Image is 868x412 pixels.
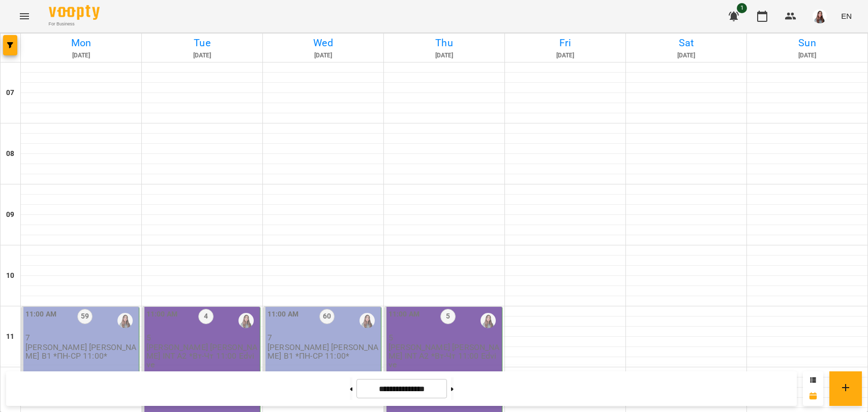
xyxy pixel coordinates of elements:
label: 5 [440,309,456,324]
label: 11:00 AM [388,309,420,320]
img: Несвіт Єлізавета [481,313,496,328]
p: 5 [146,333,258,342]
h6: 11 [6,331,14,342]
label: 59 [77,309,93,324]
h6: 07 [6,87,14,99]
h6: Sat [627,35,745,51]
p: [PERSON_NAME] [PERSON_NAME] INT А2 *Вт-Чт 11:00 Edvive [388,343,500,369]
h6: 08 [6,148,14,160]
p: [PERSON_NAME] [PERSON_NAME] В1 *ПН-СР 11:00* [25,343,137,361]
h6: 10 [6,270,14,281]
h6: Wed [264,35,382,51]
label: 4 [198,309,214,324]
h6: Fri [506,35,624,51]
button: Menu [12,4,37,28]
label: 11:00 AM [267,309,298,320]
h6: Mon [22,35,140,51]
h6: Tue [143,35,261,51]
img: Несвіт Єлізавета [117,313,133,328]
h6: [DATE] [749,51,866,60]
h6: Sun [749,35,866,51]
span: For Business [49,21,100,27]
img: Несвіт Єлізавета [360,313,375,328]
p: 5 [388,333,500,342]
button: EN [837,7,856,25]
h6: [DATE] [627,51,745,60]
h6: [DATE] [506,51,624,60]
label: 11:00 AM [25,309,56,320]
span: 1 [737,3,747,13]
p: 7 [25,333,137,342]
p: [PERSON_NAME] [PERSON_NAME] В1 *ПН-СР 11:00* [267,343,379,361]
h6: Thu [385,35,503,51]
h6: [DATE] [385,51,503,60]
label: 11:00 AM [146,309,177,320]
img: Voopty Logo [49,5,100,20]
span: EN [841,11,852,21]
h6: [DATE] [264,51,382,60]
h6: 09 [6,209,14,220]
h6: [DATE] [22,51,140,60]
p: 7 [267,333,379,342]
label: 60 [319,309,335,324]
p: [PERSON_NAME] [PERSON_NAME] INT А2 *Вт-Чт 11:00 Edvive [146,343,258,369]
img: Несвіт Єлізавета [238,313,254,328]
h6: [DATE] [143,51,261,60]
img: a5c51dc64ebbb1389a9d34467d35a8f5.JPG [813,9,827,23]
